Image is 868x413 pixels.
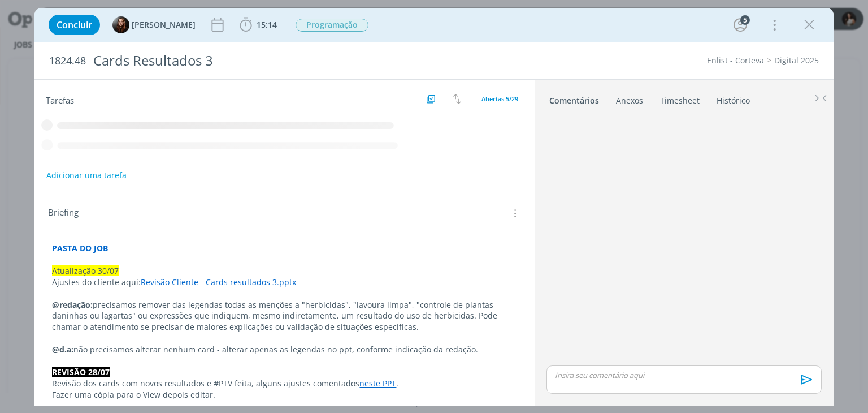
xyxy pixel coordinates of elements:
[774,55,819,66] a: Digital 2025
[48,206,79,221] span: Briefing
[707,55,764,66] a: Enlist - Corteva
[740,15,750,25] div: 5
[49,55,86,67] span: 1824.48
[359,378,396,389] a: neste PPT
[731,16,749,34] button: 5
[659,90,700,106] a: Timesheet
[46,92,74,106] span: Tarefas
[52,344,73,355] strong: @d.a:
[453,94,461,104] img: arrow-down-up.svg
[549,90,600,106] a: Comentários
[481,94,518,103] span: Abertas 5/29
[716,90,750,106] a: Histórico
[52,243,108,253] a: PASTA DO JOB
[295,18,369,32] button: Programação
[112,16,129,33] img: E
[237,16,280,34] button: 15:14
[132,21,196,29] span: [PERSON_NAME]
[52,299,517,333] p: precisamos remover das legendas todas as menções a "herbicidas", "lavoura limpa", "controle de pl...
[112,16,196,33] button: E[PERSON_NAME]
[34,8,833,406] div: dialog
[257,19,277,30] span: 15:14
[52,277,517,288] p: Ajustes do cliente aqui:
[52,389,517,401] p: Fazer uma cópia para o View depois editar.
[616,95,643,106] div: Anexos
[57,20,92,29] span: Concluir
[52,367,110,377] strong: REVISÃO 28/07
[88,47,493,75] div: Cards Resultados 3
[52,378,517,389] p: Revisão dos cards com novos resultados e #PTV feita, alguns ajustes comentados .
[141,277,296,287] a: Revisão Cliente - Cards resultados 3.pptx
[296,19,368,32] span: Programação
[52,299,93,310] strong: @redação:
[52,265,119,276] span: Atualização 30/07
[52,344,517,355] p: não precisamos alterar nenhum card - alterar apenas as legendas no ppt, conforme indicação da red...
[46,165,127,186] button: Adicionar uma tarefa
[49,15,100,35] button: Concluir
